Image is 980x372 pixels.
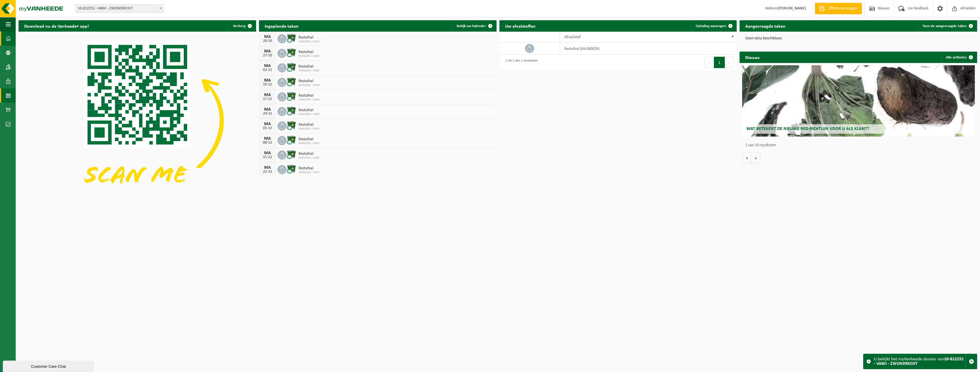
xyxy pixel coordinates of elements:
[299,54,320,58] span: 10-812251 - VAWI
[262,93,273,97] div: MA
[287,164,296,174] img: WB-1100-CU
[262,136,273,141] div: MA
[299,152,320,156] span: Restafval
[75,5,164,13] span: 10-812251 - VAWI - ZWIJNDRECHT
[918,20,977,32] a: Toon de aangevraagde taken
[262,97,273,101] div: 17-11
[262,54,273,58] div: 27-10
[452,20,496,32] a: Bekijk uw kalender
[19,32,256,210] img: Download de VHEPlus App
[299,98,320,101] span: 10-812251 - VAWI
[287,92,296,101] img: WB-1100-CU
[815,3,862,14] a: Offerte aanvragen
[287,77,296,87] img: WB-1100-CU
[742,65,975,137] a: Wat betekent de nieuwe RED-richtlijn voor u als klant?
[262,34,273,39] div: MA
[826,6,859,11] span: Offerte aanvragen
[287,106,296,116] img: WB-1100-CU
[262,68,273,72] div: 03-11
[262,155,273,159] div: 15-12
[705,57,714,68] button: Previous
[262,122,273,126] div: MA
[262,141,273,145] div: 08-12
[299,166,320,171] span: Restafval
[691,20,736,32] a: Ophaling aanvragen
[262,165,273,170] div: MA
[299,93,320,98] span: Restafval
[228,20,256,32] button: Verberg
[564,35,581,39] span: Afvalstof
[299,123,320,127] span: Restafval
[299,64,320,69] span: Restafval
[287,62,296,72] img: WB-1100-CU
[262,126,273,130] div: 01-12
[696,24,726,28] span: Ophaling aanvragen
[299,171,320,174] span: 10-812251 - VAWI
[287,48,296,58] img: WB-1100-CU
[262,39,273,43] div: 20-10
[725,57,734,68] button: Next
[75,4,164,13] span: 10-812251 - VAWI - ZWIJNDRECHT
[299,35,320,40] span: Restafval
[262,151,273,155] div: MA
[299,142,320,145] span: 10-812251 - VAWI
[745,143,974,147] p: 1 van 10 resultaten
[262,112,273,116] div: 24-11
[874,354,966,369] div: U bekijkt het myVanheede dossier van
[299,127,320,131] span: 10-812251 - VAWI
[499,20,541,31] h2: Uw afvalstoffen
[714,57,725,68] button: 1
[299,108,320,113] span: Restafval
[752,152,760,164] button: Volgende
[299,79,320,84] span: Restafval
[299,156,320,160] span: 10-812251 - VAWI
[262,107,273,112] div: MA
[287,135,296,145] img: WB-1100-CU
[299,50,320,54] span: Restafval
[299,69,320,72] span: 10-812251 - VAWI
[262,78,273,83] div: MA
[259,20,304,31] h2: Ingeplande taken
[874,357,964,366] strong: 10-812251 - VAWI - ZWIJNDRECHT
[742,152,752,164] button: Vorige
[287,150,296,159] img: WB-1100-CU
[922,24,967,28] span: Toon de aangevraagde taken
[740,52,765,63] h2: Nieuws
[262,83,273,87] div: 10-11
[746,127,869,131] span: Wat betekent de nieuwe RED-richtlijn voor u als klant?
[3,359,95,372] iframe: chat widget
[19,20,95,31] h2: Download nu de Vanheede+ app!
[560,42,737,55] td: restafval (04-000029)
[262,170,273,174] div: 22-12
[457,24,486,28] span: Bekijk uw kalender
[299,113,320,116] span: 10-812251 - VAWI
[299,40,320,43] span: 10-812251 - VAWI
[233,24,246,28] span: Verberg
[778,6,806,11] strong: [PERSON_NAME]
[299,137,320,142] span: Restafval
[299,84,320,87] span: 10-812251 - VAWI
[287,121,296,130] img: WB-1100-CU
[287,33,296,43] img: WB-1100-CU
[502,56,538,69] div: 1 tot 1 van 1 resultaten
[740,20,791,31] h2: Aangevraagde taken
[262,64,273,68] div: MA
[941,52,977,63] a: Alle artikelen
[745,36,971,40] p: Geen data beschikbaar.
[262,49,273,54] div: MA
